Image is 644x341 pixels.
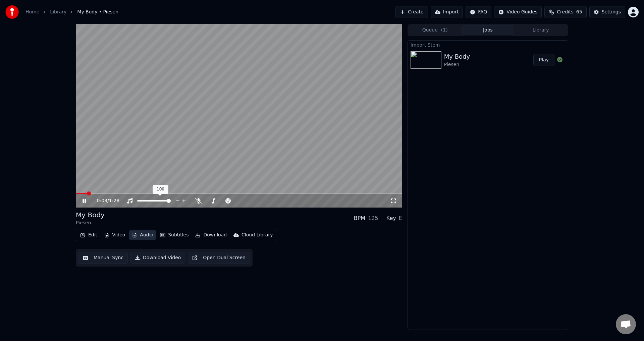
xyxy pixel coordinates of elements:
span: Credits [557,9,573,15]
div: Settings [602,9,621,15]
div: / [97,197,113,204]
button: Create [395,6,428,18]
div: Piesen [76,220,105,226]
button: Video [101,230,128,240]
div: My Body [444,52,470,61]
button: Library [514,25,567,35]
span: 1:28 [109,197,119,204]
button: Credits65 [544,6,586,18]
button: Download [193,230,229,240]
button: Import [431,6,463,18]
a: Library [50,9,66,15]
div: E [399,214,402,222]
span: 65 [576,9,582,15]
div: Import Stem [408,41,568,49]
button: Queue [409,25,462,35]
button: Video Guides [494,6,542,18]
div: Key [386,214,396,222]
button: Audio [129,230,156,240]
button: Jobs [462,25,515,35]
button: Play [533,54,554,66]
button: Edit [77,230,100,240]
div: My Body [76,210,105,220]
nav: breadcrumb [25,9,118,15]
button: Manual Sync [78,252,128,264]
button: Subtitles [157,230,191,240]
div: Piesen [444,61,470,68]
img: youka [5,5,19,19]
button: FAQ [466,6,491,18]
div: BPM [354,214,365,222]
div: Open chat [616,314,636,334]
div: Cloud Library [241,232,273,238]
button: Open Dual Screen [188,252,250,264]
a: Home [25,9,39,15]
button: Download Video [130,252,185,264]
span: My Body • Piesen [77,9,118,15]
span: ( 1 ) [441,27,448,34]
span: 0:03 [97,197,107,204]
button: Settings [589,6,625,18]
div: 100 [153,185,168,194]
div: 125 [368,214,378,222]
